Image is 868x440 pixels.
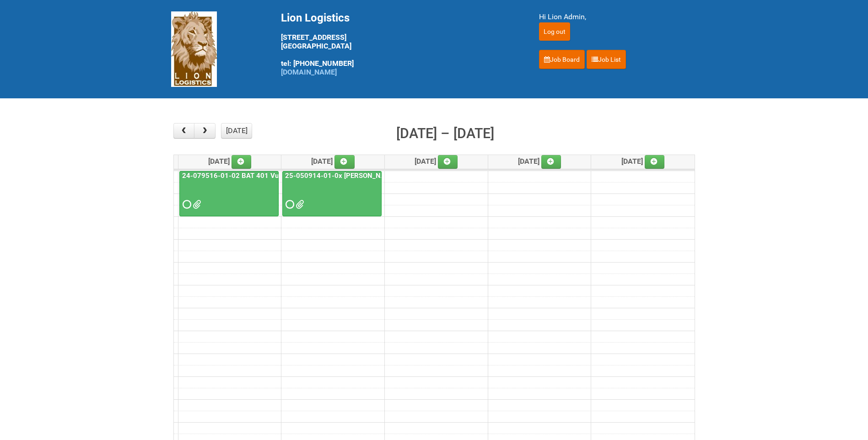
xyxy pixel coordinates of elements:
a: [DOMAIN_NAME] [281,68,337,76]
span: 24-079516-01-02 MDN.xlsx 24-079516-01-02 JNF.DOC [193,201,199,208]
span: [DATE] [621,157,665,166]
a: Add an event [645,155,665,169]
span: Lion Logistics [281,11,350,24]
span: MDN (2) 25-050914-01.xlsx MDN 25-050914-01.xlsx [296,201,302,208]
a: 24-079516-01-02 BAT 401 Vuse Box RCT [180,172,317,180]
input: Log out [539,22,570,41]
a: 24-079516-01-02 BAT 401 Vuse Box RCT [179,171,279,217]
span: [DATE] [311,157,355,166]
a: Add an event [438,155,458,169]
button: [DATE] [221,123,252,139]
span: [DATE] [415,157,458,166]
span: [DATE] [208,157,252,166]
a: Add an event [541,155,561,169]
a: Job List [587,50,626,69]
img: Lion Logistics [171,11,217,87]
span: Requested [183,201,189,208]
a: Add an event [232,155,252,169]
a: Job Board [539,50,585,69]
a: Add an event [334,155,355,169]
span: [DATE] [518,157,561,166]
div: Hi Lion Admin, [539,11,697,22]
a: Lion Logistics [171,44,217,53]
a: 25-050914-01-0x [PERSON_NAME] C&U [282,171,382,217]
div: [STREET_ADDRESS] [GEOGRAPHIC_DATA] tel: [PHONE_NUMBER] [281,11,516,76]
a: 25-050914-01-0x [PERSON_NAME] C&U [283,172,414,180]
span: Requested [286,201,292,208]
h2: [DATE] – [DATE] [396,123,494,144]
